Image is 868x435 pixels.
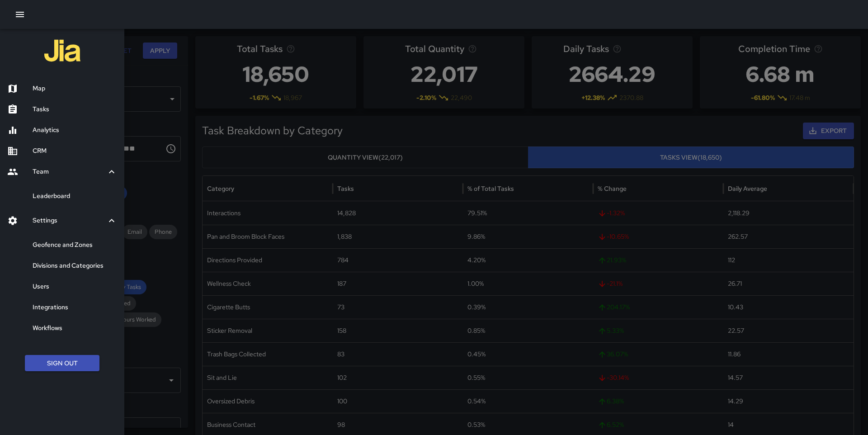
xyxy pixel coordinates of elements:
h6: Analytics [33,125,117,135]
h6: Integrations [33,303,117,312]
h6: Settings [33,216,106,226]
h6: Tasks [33,104,117,114]
h6: CRM [33,146,117,156]
h6: Workflows [33,323,117,333]
h6: Divisions and Categories [33,261,117,271]
h6: Users [33,282,117,292]
button: Sign Out [25,355,99,372]
h6: Leaderboard [33,191,117,201]
img: jia-logo [44,33,80,69]
h6: Geofence and Zones [33,240,117,250]
h6: Team [33,167,106,177]
h6: Map [33,84,117,94]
